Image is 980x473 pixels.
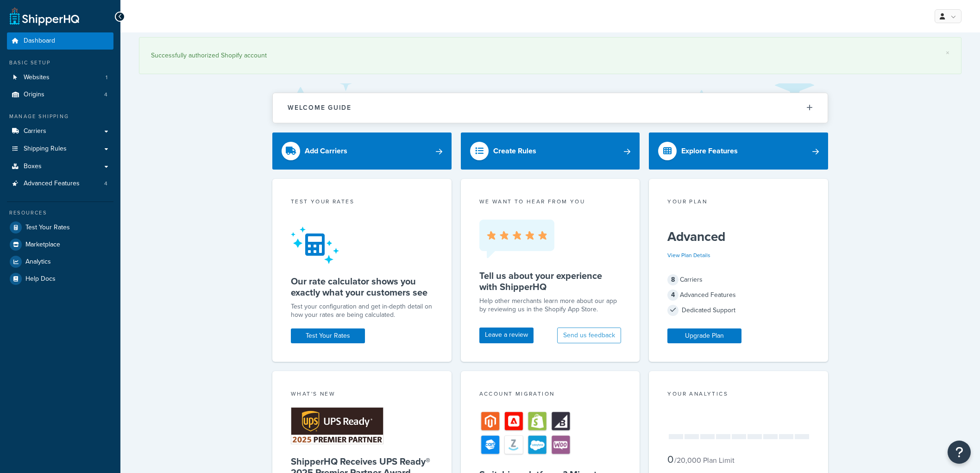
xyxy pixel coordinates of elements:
[24,74,50,82] span: Websites
[24,145,67,153] span: Shipping Rules
[667,390,810,400] div: Your Analytics
[7,236,113,253] a: Marketplace
[681,145,738,158] div: Explore Features
[7,69,113,86] li: Websites
[946,49,949,57] a: ×
[479,390,622,400] div: Account Migration
[479,297,622,314] p: Help other merchants learn more about our app by reviewing us in the Shopify App Store.
[479,197,622,206] p: we want to hear from you
[948,441,971,464] button: Open Resource Center
[461,132,640,170] a: Create Rules
[25,258,51,266] span: Analytics
[288,104,352,111] h2: Welcome Guide
[667,273,810,286] div: Carriers
[667,229,810,244] h5: Advanced
[291,276,433,298] h5: Our rate calculator shows you exactly what your customers see
[7,158,113,175] a: Boxes
[25,224,70,232] span: Test Your Rates
[305,145,347,158] div: Add Carriers
[291,303,433,319] div: Test your configuration and get in-depth detail on how your rates are being calculated.
[649,132,828,170] a: Explore Features
[24,91,44,99] span: Origins
[7,140,113,158] a: Shipping Rules
[7,69,113,86] a: Websites1
[7,175,113,192] li: Advanced Features
[7,253,113,270] a: Analytics
[24,127,46,135] span: Carriers
[7,86,113,103] li: Origins
[667,289,810,302] div: Advanced Features
[291,328,365,343] a: Test Your Rates
[667,328,741,343] a: Upgrade Plan
[667,274,678,285] span: 8
[7,59,113,67] div: Basic Setup
[25,275,56,283] span: Help Docs
[7,32,113,50] a: Dashboard
[151,49,949,62] div: Successfully authorized Shopify account
[272,132,452,170] a: Add Carriers
[24,37,55,45] span: Dashboard
[479,328,534,343] a: Leave a review
[291,197,433,208] div: Test your rates
[7,123,113,140] a: Carriers
[106,74,107,82] span: 1
[7,113,113,120] div: Manage Shipping
[667,251,710,259] a: View Plan Details
[7,86,113,103] a: Origins4
[24,180,80,188] span: Advanced Features
[667,290,678,301] span: 4
[7,175,113,192] a: Advanced Features4
[479,270,622,292] h5: Tell us about your experience with ShipperHQ
[7,219,113,236] a: Test Your Rates
[7,209,113,217] div: Resources
[667,452,673,467] span: 0
[104,180,107,188] span: 4
[273,93,828,122] button: Welcome Guide
[493,145,536,158] div: Create Rules
[291,390,433,400] div: What's New
[104,91,107,99] span: 4
[667,304,810,317] div: Dedicated Support
[557,328,621,343] button: Send us feedback
[25,241,60,249] span: Marketplace
[7,271,113,287] a: Help Docs
[674,455,735,466] small: / 20,000 Plan Limit
[24,163,42,170] span: Boxes
[667,197,810,208] div: Your Plan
